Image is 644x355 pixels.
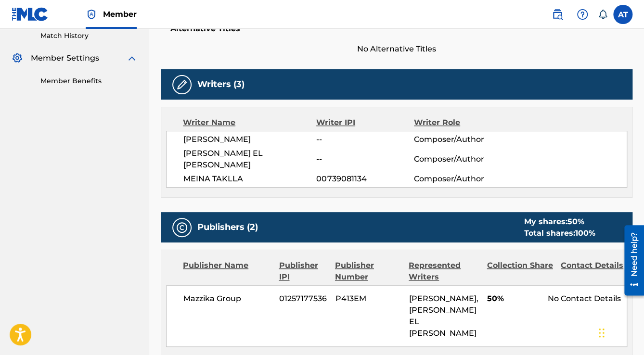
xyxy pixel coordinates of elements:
[40,31,138,41] a: Match History
[316,117,414,128] div: Writer IPI
[279,260,327,283] div: Publisher IPI
[12,7,49,21] img: MLC Logo
[414,134,502,145] span: Composer/Author
[197,222,258,233] h5: Publishers (2)
[335,260,401,283] div: Publisher Number
[561,260,627,283] div: Contact Details
[31,52,99,64] span: Member Settings
[575,228,595,238] span: 100 %
[596,309,644,355] iframe: Chat Widget
[316,153,414,165] span: --
[86,9,97,20] img: Top Rightsholder
[197,79,245,90] h5: Writers (3)
[170,24,623,34] h5: Alternative Titles
[552,9,563,20] img: search
[548,5,567,24] a: Public Search
[524,228,595,239] div: Total shares:
[577,9,588,20] img: help
[598,10,607,19] div: Notifications
[487,293,541,304] span: 50%
[183,134,316,145] span: [PERSON_NAME]
[524,216,595,228] div: My shares:
[414,153,502,165] span: Composer/Author
[279,293,328,304] span: 01257177536
[183,293,272,304] span: Mazzika Group
[414,173,502,185] span: Composer/Author
[176,222,188,233] img: Publishers
[103,9,137,20] span: Member
[414,117,503,128] div: Writer Role
[183,117,316,128] div: Writer Name
[176,79,188,90] img: Writers
[183,260,271,283] div: Publisher Name
[316,173,414,185] span: 00739081134
[409,294,478,338] span: [PERSON_NAME], [PERSON_NAME] EL [PERSON_NAME]
[613,5,632,24] div: User Menu
[487,260,554,283] div: Collection Share
[183,173,316,185] span: MEINA TAKLLA
[316,134,414,145] span: --
[40,76,138,86] a: Member Benefits
[599,318,605,347] div: Drag
[617,222,644,299] iframe: Resource Center
[126,52,138,64] img: expand
[573,5,592,24] div: Help
[548,293,627,304] div: No Contact Details
[161,43,632,55] span: No Alternative Titles
[183,148,316,171] span: [PERSON_NAME] EL [PERSON_NAME]
[409,260,479,283] div: Represented Writers
[567,217,584,226] span: 50 %
[335,293,401,304] span: P413EM
[12,52,23,64] img: Member Settings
